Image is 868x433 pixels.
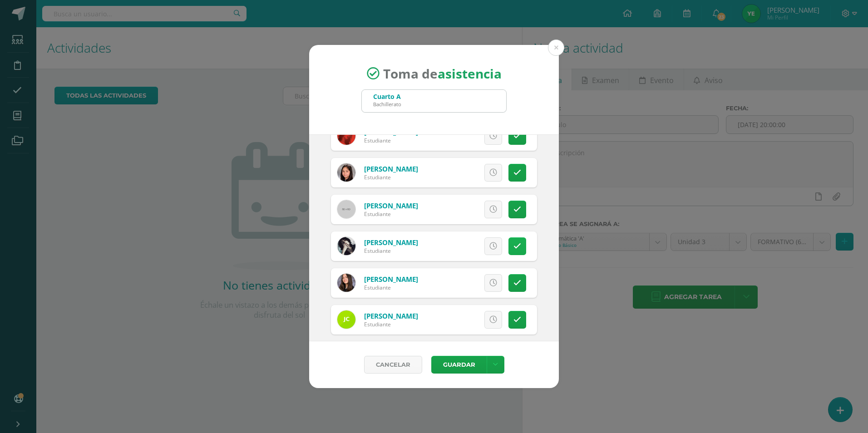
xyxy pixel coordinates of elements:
[337,127,355,145] img: 2ff5e589ee0215415b091aaecc2c77cc.png
[362,90,506,112] input: Busca un grado o sección aquí...
[364,201,418,210] a: [PERSON_NAME]
[431,356,487,374] button: Guardar
[337,274,355,292] img: b16f8157da2d00c1663e7e154f809845.png
[373,92,401,101] div: Cuarto A
[364,275,418,284] a: [PERSON_NAME]
[364,173,418,181] div: Estudiante
[383,65,502,82] span: Toma de
[364,320,418,328] div: Estudiante
[337,310,355,329] img: 3887f41e6596108052cc2c7252ba20af.png
[337,200,355,218] img: 60x60
[364,311,418,320] a: [PERSON_NAME]
[373,101,401,108] div: Bachillerato
[364,210,418,218] div: Estudiante
[364,164,418,173] a: [PERSON_NAME]
[364,356,422,374] a: Cancelar
[337,237,355,255] img: 2c946824bd74c39b79dbe17a961d344b.png
[438,65,502,82] strong: asistencia
[364,247,418,255] div: Estudiante
[364,284,418,291] div: Estudiante
[548,39,564,56] button: Close (Esc)
[337,163,355,182] img: cfbdb9e8696f006f79dd5ba5731fb98d.png
[364,137,418,144] div: Estudiante
[364,238,418,247] a: [PERSON_NAME]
